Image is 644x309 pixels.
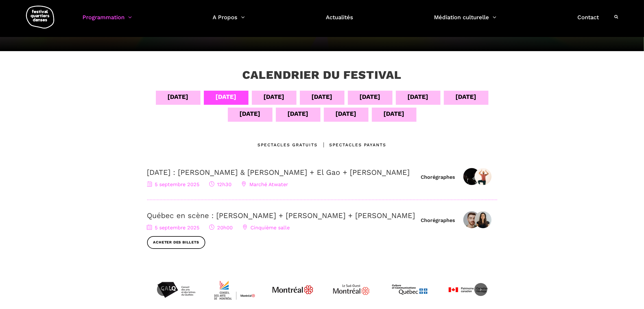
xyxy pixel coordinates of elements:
[147,181,200,187] span: 5 septembre 2025
[336,109,357,119] div: [DATE]
[213,12,245,29] a: A Propos
[475,211,492,228] img: IMG01031-Edit
[463,168,480,185] img: Athena Lucie Assamba & Leah Danga
[258,142,318,148] div: Spectacles gratuits
[384,109,405,119] div: [DATE]
[318,142,387,148] div: Spectacles Payants
[264,92,285,102] div: [DATE]
[82,12,132,29] a: Programmation
[421,174,455,180] div: Chorégraphes
[147,236,205,249] a: Acheter des billets
[360,92,381,102] div: [DATE]
[147,168,410,177] a: [DATE] : [PERSON_NAME] & [PERSON_NAME] + El Gao + [PERSON_NAME]
[26,6,54,29] img: logo-fqd-med
[147,211,415,220] a: Québec en scène : [PERSON_NAME] + [PERSON_NAME] + [PERSON_NAME]
[209,225,233,230] span: 20h00
[421,217,455,223] div: Chorégraphes
[240,109,261,119] div: [DATE]
[147,225,200,230] span: 5 septembre 2025
[209,181,232,187] span: 12h30
[242,181,288,187] span: Marché Atwater
[475,168,492,185] img: Rameez Karim
[326,12,353,29] a: Actualités
[463,211,480,228] img: Zachary Bastille
[312,92,333,102] div: [DATE]
[288,109,309,119] div: [DATE]
[216,92,237,102] div: [DATE]
[408,92,429,102] div: [DATE]
[577,12,599,29] a: Contact
[434,12,497,29] a: Médiation culturelle
[243,68,402,82] h3: Calendrier du festival
[168,92,189,102] div: [DATE]
[456,92,477,102] div: [DATE]
[243,225,290,230] span: Cinquième salle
